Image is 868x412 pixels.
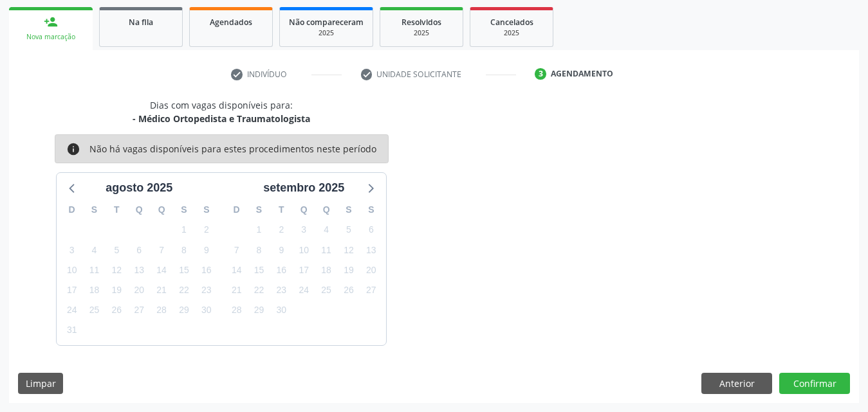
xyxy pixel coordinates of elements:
span: quarta-feira, 6 de agosto de 2025 [130,241,148,259]
div: S [195,200,217,220]
span: quinta-feira, 25 de setembro de 2025 [317,282,335,300]
span: domingo, 21 de setembro de 2025 [228,282,246,300]
div: Q [293,200,315,220]
span: domingo, 28 de setembro de 2025 [228,301,246,319]
span: Cancelados [490,17,533,28]
span: quinta-feira, 28 de agosto de 2025 [152,301,171,319]
span: segunda-feira, 18 de agosto de 2025 [86,282,104,300]
span: domingo, 7 de setembro de 2025 [228,241,246,259]
span: domingo, 14 de setembro de 2025 [228,261,246,279]
div: Não há vagas disponíveis para estes procedimentos neste período [89,142,376,156]
div: agosto 2025 [100,179,178,197]
span: segunda-feira, 22 de setembro de 2025 [250,282,268,300]
span: sábado, 6 de setembro de 2025 [362,221,380,239]
div: Dias com vagas disponíveis para: [133,98,310,125]
span: sábado, 2 de agosto de 2025 [198,221,216,239]
span: sexta-feira, 26 de setembro de 2025 [340,282,358,300]
span: segunda-feira, 1 de setembro de 2025 [250,221,268,239]
span: segunda-feira, 8 de setembro de 2025 [250,241,268,259]
div: setembro 2025 [258,179,349,197]
span: quarta-feira, 10 de setembro de 2025 [295,241,313,259]
span: sábado, 16 de agosto de 2025 [198,261,216,279]
span: segunda-feira, 25 de agosto de 2025 [86,301,104,319]
span: Na fila [129,17,153,28]
span: sexta-feira, 1 de agosto de 2025 [175,221,193,239]
span: segunda-feira, 15 de setembro de 2025 [250,261,268,279]
span: sexta-feira, 5 de setembro de 2025 [340,221,358,239]
div: Q [151,200,173,220]
span: terça-feira, 23 de setembro de 2025 [272,282,290,300]
div: Nova marcação [18,32,84,42]
div: S [83,200,106,220]
div: S [173,200,196,220]
span: segunda-feira, 4 de agosto de 2025 [86,241,104,259]
span: quarta-feira, 17 de setembro de 2025 [295,261,313,279]
div: Q [128,200,151,220]
span: quarta-feira, 24 de setembro de 2025 [295,282,313,300]
span: quarta-feira, 13 de agosto de 2025 [130,261,148,279]
span: sexta-feira, 19 de setembro de 2025 [340,261,358,279]
span: sexta-feira, 12 de setembro de 2025 [340,241,358,259]
span: quinta-feira, 7 de agosto de 2025 [152,241,171,259]
div: 2025 [479,28,544,38]
span: sexta-feira, 8 de agosto de 2025 [175,241,193,259]
span: Não compareceram [289,17,364,28]
i: info [66,142,80,156]
span: Resolvidos [402,17,441,28]
span: sexta-feira, 22 de agosto de 2025 [175,282,193,300]
span: segunda-feira, 29 de setembro de 2025 [250,301,268,319]
button: Anterior [701,373,772,395]
span: quinta-feira, 11 de setembro de 2025 [317,241,335,259]
span: quinta-feira, 18 de setembro de 2025 [317,261,335,279]
span: Agendados [210,17,252,28]
div: D [60,200,83,220]
span: quarta-feira, 27 de agosto de 2025 [130,301,148,319]
span: sábado, 13 de setembro de 2025 [362,241,380,259]
span: terça-feira, 19 de agosto de 2025 [107,282,125,300]
span: sábado, 30 de agosto de 2025 [198,301,216,319]
span: quinta-feira, 4 de setembro de 2025 [317,221,335,239]
div: Agendamento [551,68,613,80]
div: 3 [535,68,546,80]
div: S [360,200,382,220]
div: S [248,200,270,220]
span: terça-feira, 26 de agosto de 2025 [107,301,125,319]
button: Confirmar [779,373,850,395]
span: sábado, 20 de setembro de 2025 [362,261,380,279]
div: - Médico Ortopedista e Traumatologista [133,112,310,125]
span: sábado, 9 de agosto de 2025 [198,241,216,259]
span: sábado, 23 de agosto de 2025 [198,282,216,300]
div: T [106,200,128,220]
span: quinta-feira, 21 de agosto de 2025 [152,282,171,300]
span: terça-feira, 30 de setembro de 2025 [272,301,290,319]
span: domingo, 10 de agosto de 2025 [63,261,81,279]
span: terça-feira, 9 de setembro de 2025 [272,241,290,259]
div: Q [315,200,338,220]
span: terça-feira, 5 de agosto de 2025 [107,241,125,259]
span: terça-feira, 12 de agosto de 2025 [107,261,125,279]
span: sexta-feira, 29 de agosto de 2025 [175,301,193,319]
span: domingo, 3 de agosto de 2025 [63,241,81,259]
span: domingo, 31 de agosto de 2025 [63,321,81,339]
span: quinta-feira, 14 de agosto de 2025 [152,261,171,279]
span: terça-feira, 2 de setembro de 2025 [272,221,290,239]
span: domingo, 24 de agosto de 2025 [63,301,81,319]
div: S [338,200,360,220]
span: domingo, 17 de agosto de 2025 [63,282,81,300]
span: quarta-feira, 3 de setembro de 2025 [295,221,313,239]
div: person_add [44,15,58,29]
div: 2025 [289,28,364,38]
div: D [225,200,248,220]
span: quarta-feira, 20 de agosto de 2025 [130,282,148,300]
div: T [270,200,293,220]
span: sábado, 27 de setembro de 2025 [362,282,380,300]
span: segunda-feira, 11 de agosto de 2025 [86,261,104,279]
span: terça-feira, 16 de setembro de 2025 [272,261,290,279]
div: 2025 [389,28,454,38]
span: sexta-feira, 15 de agosto de 2025 [175,261,193,279]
